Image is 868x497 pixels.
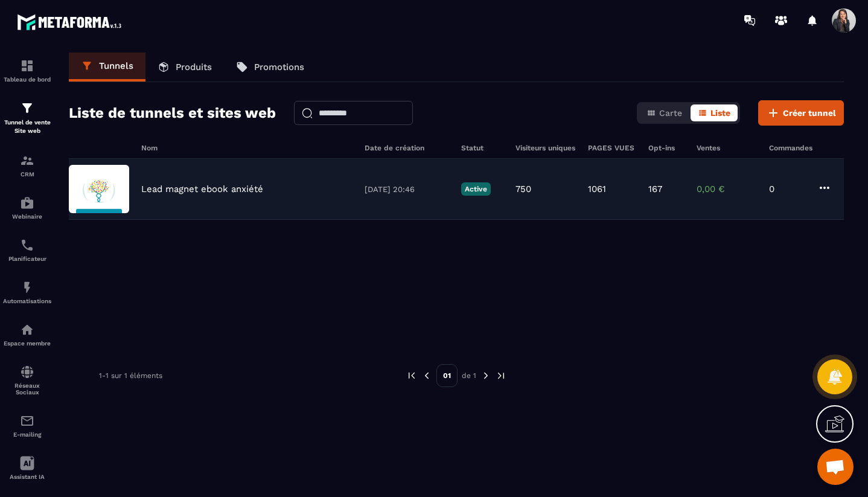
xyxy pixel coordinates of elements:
[20,414,34,428] img: email
[480,370,491,381] img: next
[69,53,145,82] a: Tunnels
[20,101,34,115] img: formation
[3,298,51,304] p: Automatisations
[648,184,662,194] p: 167
[224,53,316,82] a: Promotions
[20,196,34,210] img: automations
[254,62,304,72] p: Promotions
[365,185,449,194] p: [DATE] 20:46
[769,184,805,194] p: 0
[691,104,738,121] button: Liste
[141,184,263,194] p: Lead magnet ebook anxiété
[99,371,162,380] p: 1-1 sur 1 éléments
[697,144,757,152] h6: Ventes
[3,340,51,347] p: Espace membre
[648,144,685,152] h6: Opt-ins
[145,53,224,82] a: Produits
[20,365,34,379] img: social-network
[406,370,417,381] img: prev
[697,184,757,194] p: 0,00 €
[69,101,276,125] h2: Liste de tunnels et sites web
[3,313,51,356] a: automationsautomationsEspace membre
[176,62,212,72] p: Produits
[461,144,503,152] h6: Statut
[639,104,689,121] button: Carte
[817,449,854,485] div: Ouvrir le chat
[3,187,51,229] a: automationsautomationsWebinaire
[3,271,51,313] a: automationsautomationsAutomatisations
[69,165,129,213] img: image
[3,213,51,220] p: Webinaire
[3,356,51,405] a: social-networksocial-networkRéseaux Sociaux
[769,144,812,152] h6: Commandes
[3,144,51,187] a: formationformationCRM
[141,144,353,152] h6: Nom
[758,100,844,126] button: Créer tunnel
[3,171,51,178] p: CRM
[3,473,51,480] p: Assistant IA
[20,153,34,168] img: formation
[436,364,458,387] p: 01
[462,371,476,380] p: de 1
[421,370,432,381] img: prev
[515,144,576,152] h6: Visiteurs uniques
[20,322,34,337] img: automations
[3,50,51,92] a: formationformationTableau de bord
[3,229,51,271] a: schedulerschedulerPlanificateur
[3,92,51,144] a: formationformationTunnel de vente Site web
[3,382,51,396] p: Réseaux Sociaux
[20,59,34,73] img: formation
[588,144,636,152] h6: PAGES VUES
[20,280,34,295] img: automations
[659,108,682,118] span: Carte
[3,255,51,262] p: Planificateur
[20,238,34,252] img: scheduler
[365,144,449,152] h6: Date de création
[461,182,491,196] p: Active
[3,76,51,83] p: Tableau de bord
[783,107,836,119] span: Créer tunnel
[3,447,51,489] a: Assistant IA
[99,60,133,71] p: Tunnels
[496,370,506,381] img: next
[588,184,606,194] p: 1061
[3,118,51,135] p: Tunnel de vente Site web
[3,405,51,447] a: emailemailE-mailing
[17,11,126,33] img: logo
[515,184,531,194] p: 750
[3,431,51,438] p: E-mailing
[710,108,730,118] span: Liste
